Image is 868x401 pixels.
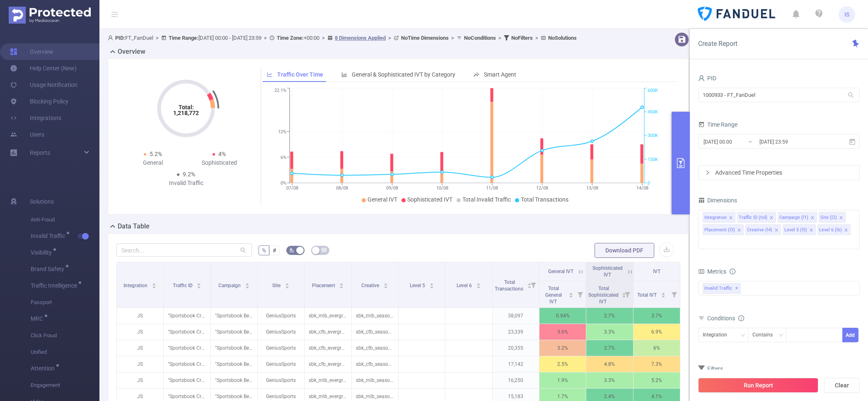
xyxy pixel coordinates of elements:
[196,282,201,287] div: Sort
[698,365,723,372] span: Filters
[289,247,294,252] i: icon: bg-colors
[844,6,849,23] span: IS
[633,324,680,340] p: 6.9%
[10,60,77,77] a: Help Center (New)
[273,247,276,254] span: #
[164,340,210,356] p: "Sportsbook Creative Beta" [27356]
[10,126,44,143] a: Users
[164,356,210,372] p: "Sportsbook Creative Beta" [27356]
[820,212,837,223] div: Site (l2)
[698,40,737,48] span: Create Report
[457,283,473,288] span: Level 6
[116,243,252,257] input: Search...
[735,283,738,293] span: ✕
[31,316,46,322] span: MRC
[493,308,539,324] p: 38,097
[586,185,598,191] tspan: 13/08
[539,356,586,372] p: 2.5%
[533,35,541,41] span: >
[539,308,586,324] p: 0.94%
[817,224,851,235] li: Level 6 (l6)
[633,356,680,372] p: 7.3%
[586,324,633,340] p: 3.3%
[277,35,304,41] b: Time Zone:
[108,35,577,41] span: FT_FanDuel [DATE] 00:00 - [DATE] 23:59 +00:00
[745,224,781,235] li: Creative (l4)
[30,144,50,161] a: Reports
[495,279,525,292] span: Total Transactions
[336,185,348,191] tspan: 08/08
[548,35,577,41] b: No Solutions
[179,104,194,110] tspan: Total:
[383,282,388,287] div: Sort
[698,378,818,393] button: Run Report
[648,180,650,186] tspan: 0
[10,77,77,93] a: Usage Notification
[31,233,68,239] span: Invalid Traffic
[648,133,658,139] tspan: 300K
[218,283,242,288] span: Campaign
[484,71,516,78] span: Smart Agent
[539,340,586,356] p: 3.2%
[637,292,658,298] span: Total IVT
[462,196,511,203] span: Total Invalid Traffic
[496,35,504,41] span: >
[493,340,539,356] p: 20,355
[285,282,290,284] i: icon: caret-up
[783,224,816,235] li: Level 5 (l5)
[386,185,398,191] tspan: 09/08
[117,308,163,324] p: JS
[322,247,326,252] i: icon: table
[31,211,99,228] span: Anti-Fraud
[280,180,286,186] tspan: 0%
[759,136,826,147] input: End date
[286,185,298,191] tspan: 07/08
[661,294,665,297] i: icon: caret-down
[31,344,99,360] span: Unified
[661,291,666,296] div: Sort
[698,268,726,275] span: Metrics
[747,225,772,235] div: Creative (l4)
[738,315,744,321] i: icon: info-circle
[633,372,680,388] p: 5.2%
[778,212,817,223] li: Campaign (l1)
[527,262,539,307] i: Filter menu
[305,324,351,340] p: sbk_cfb_evergreen-prospecting-banner_ny_300x600 [9811438]
[152,282,157,287] div: Sort
[568,291,573,296] div: Sort
[586,308,633,324] p: 2.7%
[429,282,434,284] i: icon: caret-up
[211,356,257,372] p: "Sportsbook Beta Testing" [280108]
[703,224,744,235] li: Placement (l3)
[636,185,648,191] tspan: 14/08
[164,324,210,340] p: "Sportsbook Creative Beta" [27356]
[486,185,498,191] tspan: 11/08
[842,328,858,342] button: Add
[258,340,304,356] p: GeniusSports
[429,285,434,288] i: icon: caret-down
[305,372,351,388] p: sbk_mlb_evergreen-sil-test-prospecting-banner_ny_300x250 [9640677]
[30,193,54,210] span: Solutions
[211,372,257,388] p: "Sportsbook Beta Testing" [280108]
[386,35,394,41] span: >
[197,285,201,288] i: icon: caret-down
[30,149,50,156] span: Reports
[548,269,573,274] span: General IVT
[704,225,735,235] div: Placement (l3)
[197,282,201,284] i: icon: caret-up
[569,294,573,297] i: icon: caret-down
[521,196,568,203] span: Total Transactions
[539,372,586,388] p: 1.9%
[10,110,61,126] a: Integrations
[740,333,745,339] i: icon: down
[305,356,351,372] p: sbk_cfb_evergreen-prospecting-banner_nc_300x600 [9809882]
[352,308,398,324] p: sbk_mlb_season-dynamic_160x600.zip [4628030]
[730,269,735,274] i: icon: info-circle
[339,285,344,288] i: icon: caret-down
[595,243,654,258] button: Download PDF
[339,282,344,284] i: icon: caret-up
[449,35,457,41] span: >
[779,333,783,339] i: icon: down
[668,281,680,307] i: Filter menu
[258,372,304,388] p: GeniusSports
